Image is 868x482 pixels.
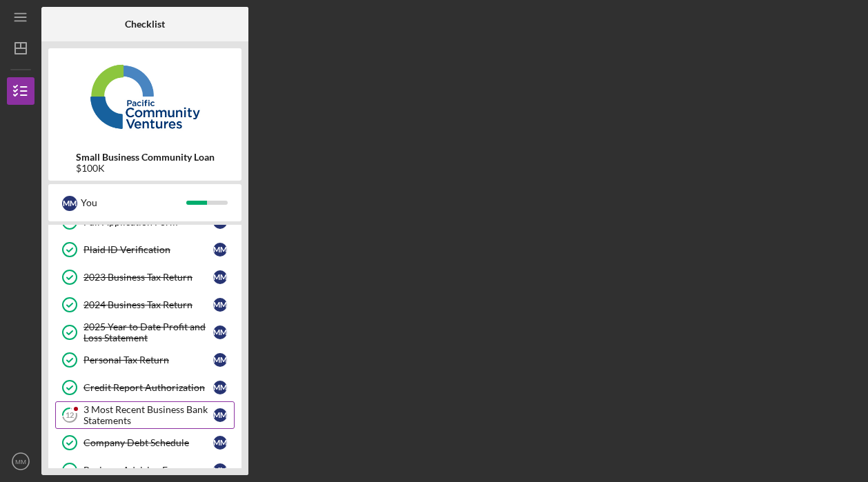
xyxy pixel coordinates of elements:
[213,243,227,257] div: M M
[7,448,34,475] button: MM
[125,19,165,30] b: Checklist
[66,411,74,420] tspan: 12
[55,319,235,346] a: 2025 Year to Date Profit and Loss StatementMM
[83,437,213,448] div: Company Debt Schedule
[55,401,235,429] a: 123 Most Recent Business Bank StatementsMM
[81,191,186,214] div: You
[213,463,227,477] div: M M
[55,374,235,401] a: Credit Report AuthorizationMM
[62,196,77,211] div: M M
[213,325,227,339] div: M M
[83,465,213,476] div: Business Advising Form
[213,381,227,394] div: M M
[83,299,213,310] div: 2024 Business Tax Return
[83,244,213,255] div: Plaid ID Verification
[213,298,227,312] div: M M
[48,55,241,138] img: Product logo
[83,272,213,283] div: 2023 Business Tax Return
[83,404,213,426] div: 3 Most Recent Business Bank Statements
[213,436,227,450] div: M M
[213,270,227,284] div: M M
[76,163,215,174] div: $100K
[55,346,235,374] a: Personal Tax ReturnMM
[83,382,213,393] div: Credit Report Authorization
[83,321,213,343] div: 2025 Year to Date Profit and Loss Statement
[83,354,213,365] div: Personal Tax Return
[15,458,26,465] text: MM
[55,429,235,456] a: Company Debt ScheduleMM
[55,236,235,263] a: Plaid ID VerificationMM
[213,353,227,367] div: M M
[213,408,227,422] div: M M
[55,263,235,291] a: 2023 Business Tax ReturnMM
[76,152,215,163] b: Small Business Community Loan
[55,291,235,319] a: 2024 Business Tax ReturnMM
